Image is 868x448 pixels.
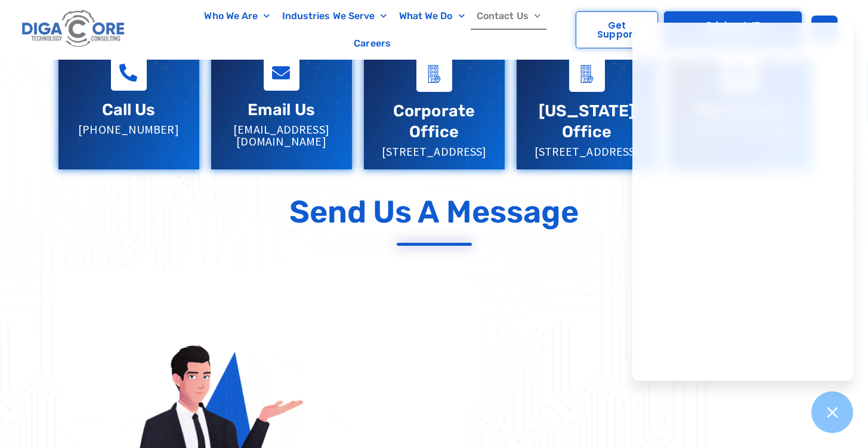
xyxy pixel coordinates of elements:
span: Pricing & IT Assessment [677,21,789,39]
span: Get Support [588,21,645,39]
a: Get Support [576,11,658,48]
p: Send Us a Message [289,193,579,230]
a: Corporate Office [393,101,475,141]
a: [US_STATE] Office [539,101,635,141]
p: [STREET_ADDRESS] [376,146,493,157]
a: Virginia Office [569,55,605,92]
p: [EMAIL_ADDRESS][DOMAIN_NAME] [223,123,340,147]
a: Pricing & IT Assessment [664,11,802,48]
p: [PHONE_NUMBER] [70,123,187,135]
a: Email Us [264,55,299,91]
a: Industries We Serve [276,2,393,30]
a: Corporate Office [416,55,452,92]
a: Contact Us [471,2,546,30]
a: Call Us [102,100,156,119]
a: What We Do [393,2,471,30]
iframe: Chatgenie Messenger [632,23,853,381]
a: Careers [348,30,397,57]
nav: Menu [175,2,570,57]
a: Who We Are [198,2,276,30]
a: Email Us [248,100,315,119]
p: [STREET_ADDRESS] [529,146,645,157]
a: Call Us [111,55,147,91]
img: Digacore logo 1 [19,6,128,52]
